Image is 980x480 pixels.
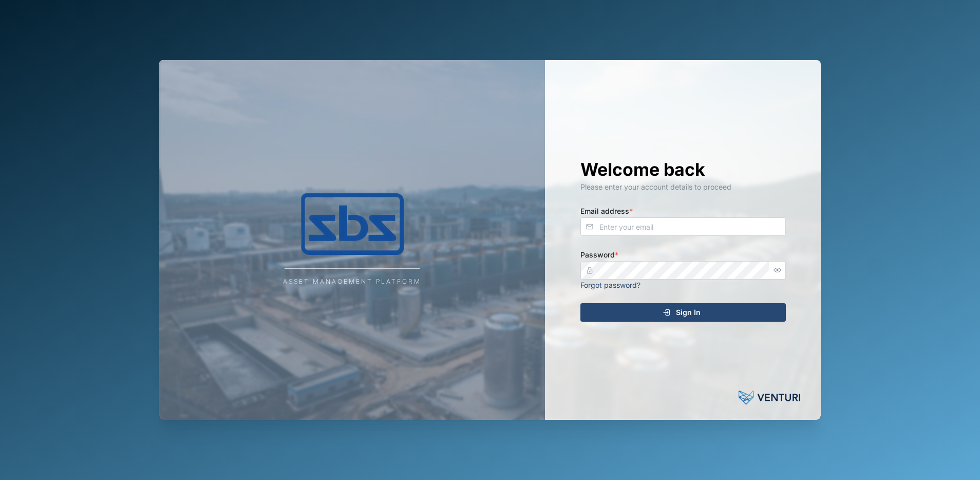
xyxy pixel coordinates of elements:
[250,193,455,255] img: Company Logo
[580,158,786,181] h1: Welcome back
[580,249,618,261] label: Password
[580,206,633,217] label: Email address
[676,304,701,321] span: Sign In
[580,217,786,236] input: Enter your email
[580,181,786,193] div: Please enter your account details to proceed
[739,387,800,408] img: Powered by: Venturi
[580,281,640,289] a: Forgot password?
[283,277,421,287] div: Asset Management Platform
[580,303,786,322] button: Sign In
